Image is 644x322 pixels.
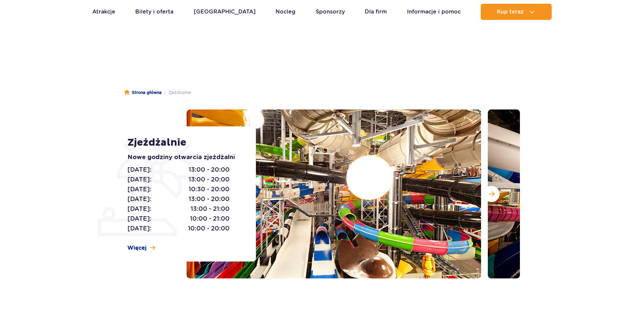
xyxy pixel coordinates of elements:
[162,89,191,96] li: Zjeżdżalnie
[483,186,500,202] button: Następny slajd
[127,184,151,194] span: [DATE]:
[481,4,552,20] button: Kup teraz
[127,175,151,184] span: [DATE]:
[189,165,230,174] span: 13:00 - 20:00
[407,4,461,20] a: Informacje i pomoc
[127,224,151,233] span: [DATE]:
[316,4,345,20] a: Sponsorzy
[188,224,230,233] span: 10:00 - 20:00
[127,137,241,149] h1: Zjeżdżalnie
[365,4,387,20] a: Dla firm
[135,4,173,20] a: Bilety i oferta
[497,9,524,15] span: Kup teraz
[127,244,155,252] a: Więcej
[190,214,230,223] span: 10:00 - 21:00
[276,4,295,20] a: Nocleg
[124,89,162,96] a: Strona główna
[194,4,256,20] a: [GEOGRAPHIC_DATA]
[191,204,230,214] span: 13:00 - 21:00
[127,165,151,174] span: [DATE]:
[127,244,147,252] span: Więcej
[127,153,241,162] p: Nowe godziny otwarcia zjeżdżalni
[92,4,115,20] a: Atrakcje
[127,204,151,214] span: [DATE]:
[127,194,151,204] span: [DATE]:
[189,175,230,184] span: 13:00 - 20:00
[127,214,151,223] span: [DATE]:
[189,194,230,204] span: 13:00 - 20:00
[189,184,230,194] span: 10:30 - 20:00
